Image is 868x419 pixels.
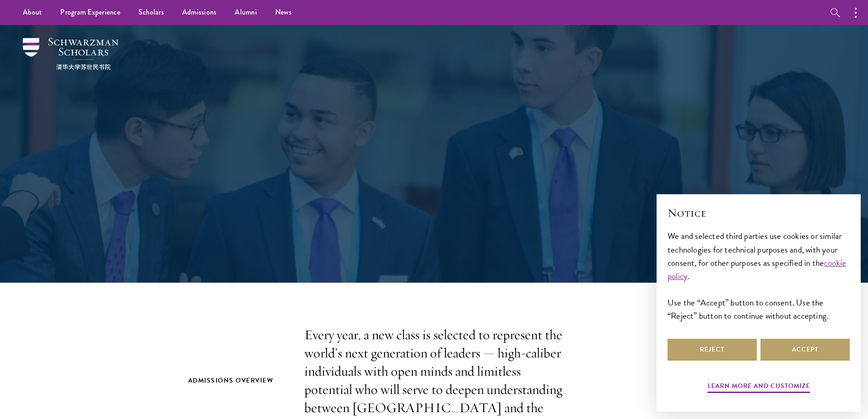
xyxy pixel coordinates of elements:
a: cookie policy [668,256,847,283]
h2: Admissions Overview [188,375,286,386]
h2: Notice [668,205,850,221]
button: Accept [760,339,850,361]
button: Learn more and customize [708,380,810,394]
div: We and selected third parties use cookies or similar technologies for technical purposes and, wit... [668,229,850,322]
button: Reject [668,339,757,361]
img: Schwarzman Scholars [23,38,118,70]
